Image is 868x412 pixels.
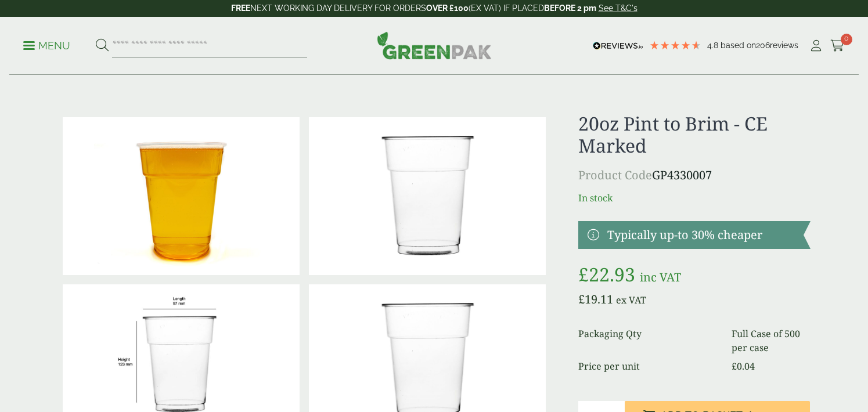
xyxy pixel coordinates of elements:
[593,42,643,50] img: REVIEWS.io
[809,40,823,52] i: My Account
[721,41,756,50] span: Based on
[578,291,613,307] bdi: 19.11
[578,359,718,373] dt: Price per unit
[640,269,681,285] span: inc VAT
[578,167,810,184] p: GP4330007
[309,117,546,275] img: 20oz Pint To Brim CE Marked 0
[578,262,589,287] span: £
[544,3,596,13] strong: BEFORE 2 pm
[578,327,718,355] dt: Packaging Qty
[426,3,469,13] strong: OVER £100
[578,262,635,287] bdi: 22.93
[377,31,492,59] img: GreenPak Supplies
[649,40,701,50] div: 4.79 Stars
[830,40,845,52] i: Cart
[578,291,585,307] span: £
[707,41,721,50] span: 4.8
[756,41,770,50] span: 206
[578,167,652,183] span: Product Code
[616,294,646,306] span: ex VAT
[770,41,798,50] span: reviews
[732,360,737,373] span: £
[732,327,811,355] dd: Full Case of 500 per case
[23,39,70,53] p: Menu
[231,3,250,13] strong: FREE
[830,37,845,55] a: 0
[23,39,70,50] a: Menu
[578,191,810,205] p: In stock
[578,113,810,157] h1: 20oz Pint to Brim - CE Marked
[63,117,300,275] img: IMG_5408
[841,34,852,45] span: 0
[732,360,755,373] bdi: 0.04
[599,3,638,13] a: See T&C's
